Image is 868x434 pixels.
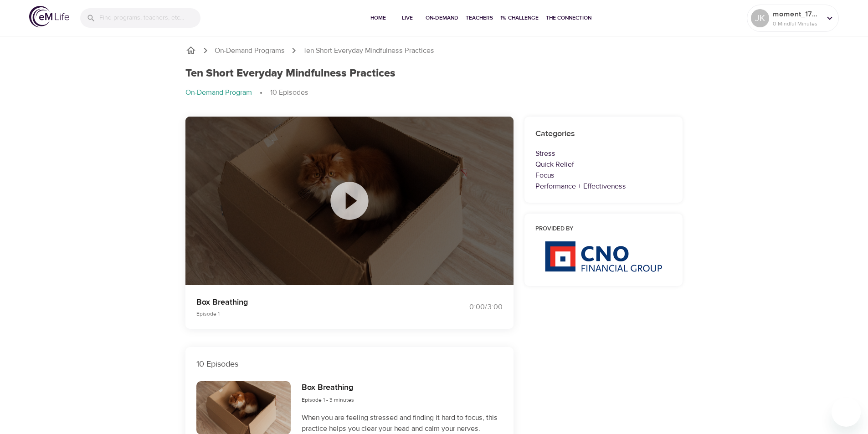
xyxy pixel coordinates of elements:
p: Focus [535,170,672,181]
iframe: Button to launch messaging window [832,398,861,427]
div: 0:00 / 3:00 [434,302,503,312]
p: Box Breathing [196,296,423,308]
nav: breadcrumb [185,87,683,98]
h6: Box Breathing [302,381,354,394]
img: logo [29,6,69,27]
p: 10 Episodes [270,87,308,98]
nav: breadcrumb [185,45,683,56]
p: Stress [535,148,672,159]
h6: Provided by [535,225,672,234]
h1: Ten Short Everyday Mindfulness Practices [185,67,395,80]
img: CNO%20logo.png [544,241,662,272]
span: Episode 1 - 3 minutes [302,396,354,403]
p: Quick Relief [535,159,672,170]
div: JK [751,9,769,27]
span: The Connection [546,13,591,23]
h6: Categories [535,128,672,141]
span: Teachers [466,13,493,23]
p: Performance + Effectiveness [535,181,672,192]
span: Home [367,13,389,23]
input: Find programs, teachers, etc... [99,8,200,28]
span: Live [396,13,418,23]
p: On-Demand Program [185,87,252,98]
p: moment_1758641493 [773,9,821,20]
p: Ten Short Everyday Mindfulness Practices [303,46,434,56]
a: On-Demand Programs [215,46,285,56]
p: When you are feeling stressed and finding it hard to focus, this practice helps you clear your he... [302,412,502,434]
span: 1% Challenge [500,13,539,23]
span: On-Demand [426,13,458,23]
p: 0 Mindful Minutes [773,20,821,28]
p: Episode 1 [196,310,423,318]
p: 10 Episodes [196,358,503,370]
